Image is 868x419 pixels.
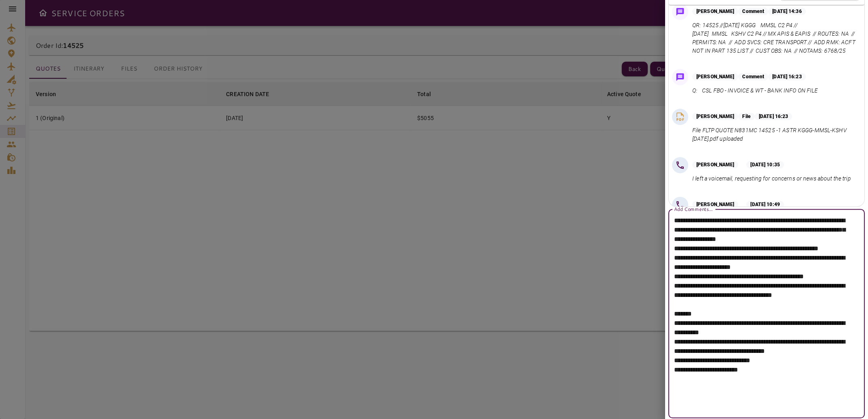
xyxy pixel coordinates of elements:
[692,21,857,55] p: QR: 14525 //[DATE] KGGG MMSL C2 P4 // [DATE] MMSL KSHV C2 P4 // MX APIS & EAPIS // ROUTES: NA // ...
[692,126,857,143] p: File FLTP QUOTE N831MC 14525 -1 ASTR KGGG-MMSL-KSHV [DATE].pdf uploaded
[692,8,738,15] p: [PERSON_NAME]
[768,73,806,80] p: [DATE] 16:23
[692,174,851,183] p: I left a voicemail, requesting for concerns or news about the trip
[674,205,713,212] label: Add Comments...
[692,86,818,95] p: Q: CSL FBO - INVOICE & WT - BANK INFO ON FILE
[738,8,768,15] p: Comment
[692,73,738,80] p: [PERSON_NAME]
[738,73,768,80] p: Comment
[674,111,686,123] img: PDF File
[738,113,754,120] p: File
[755,113,792,120] p: [DATE] 16:23
[746,201,784,208] p: [DATE] 10:49
[674,6,686,17] img: Message Icon
[692,161,738,168] p: [PERSON_NAME]
[674,71,686,83] img: Message Icon
[692,113,738,120] p: [PERSON_NAME]
[768,8,806,15] p: [DATE] 14:36
[746,161,784,168] p: [DATE] 10:35
[692,201,738,208] p: [PERSON_NAME]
